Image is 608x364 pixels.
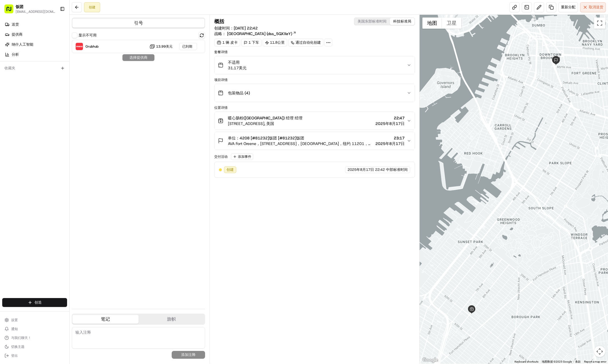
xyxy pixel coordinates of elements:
[393,19,411,24] font: 科技标准局
[49,101,62,106] span: 8月14日
[228,65,247,70] font: 31.17美元
[45,122,92,132] a: 💻API Documentation
[214,78,228,82] font: 项目详情
[101,316,110,322] font: 笔记
[6,72,36,77] div: Past conversations
[422,18,442,29] button: 显示街道地图
[596,5,603,9] font: 送货
[12,42,33,47] font: 纳什人工智能
[394,136,405,141] font: 23:17
[85,44,99,49] font: Grubhub
[11,87,16,91] img: 1736555255976-a54dd68f-1ca7-489b-9aae-adbdc363a1c4
[11,318,18,322] font: 设置
[348,167,374,172] font: 2025年8月17日
[55,138,67,142] span: Pylon
[16,9,55,14] button: [EMAIL_ADDRESS][DOMAIN_NAME]
[227,31,292,36] font: [GEOGRAPHIC_DATA] (dss_5QXXeY)
[594,18,605,29] button: 切换全屏视图
[2,2,58,16] button: 饭团[EMAIL_ADDRESS][DOMAIN_NAME]
[215,56,415,74] button: 不适用31.17美元
[252,40,259,45] font: 下车
[134,20,143,26] font: 引号
[3,122,45,132] a: 📗Knowledge Base
[2,352,67,360] button: 登出
[584,360,606,363] a: Report a map error
[6,81,14,90] img: Asif Zaman Khan
[214,18,224,25] font: 概括
[12,52,19,57] font: 分析
[558,2,578,12] button: 重新分配
[589,5,596,9] font: 取消
[86,71,101,78] button: See all
[2,50,69,59] a: 分析
[594,346,605,357] button: 地图相机控件
[515,360,538,364] button: 键盘快捷键
[95,55,101,62] button: Start new chat
[215,112,415,130] button: 暖心肠粉([GEOGRAPHIC_DATA]) 经理 经理[STREET_ADDRESS], 美国22:472025年8月17日
[230,40,238,45] font: 皮卡
[2,30,69,39] a: 提供商
[215,84,415,102] button: 包装物品 (4)
[6,6,17,17] img: Nash
[76,43,83,50] img: Grubhub
[6,96,14,105] img: Asif Zaman Khan
[156,44,173,49] font: 13.99美元
[427,20,437,26] font: 地图
[46,101,48,106] span: •
[4,66,15,70] font: 收藏夹
[575,360,581,363] a: 条款
[228,60,240,65] font: 不适用
[6,125,10,129] div: 📗
[11,353,18,358] font: 登出
[25,59,77,63] div: We're available if you need us!
[214,105,228,110] font: 位置详情
[2,316,67,324] button: 设置
[2,334,67,342] button: 与我们聊天！
[53,124,89,130] span: API Documentation
[11,102,16,106] img: 1736555255976-a54dd68f-1ca7-489b-9aae-adbdc363a1c4
[270,40,285,45] font: 11.8公里
[49,86,62,91] span: 8月15日
[375,167,408,172] font: 22:42 中部标准时间
[246,90,248,95] font: 4
[375,141,405,146] font: 2025年8月17日
[248,90,250,95] font: )
[2,343,67,351] button: 切换主题
[214,50,228,54] font: 套餐详情
[16,9,55,18] font: [EMAIL_ADDRESS][DOMAIN_NAME]
[2,325,67,333] button: 通知
[2,298,67,307] button: 创造
[6,53,16,63] img: 1736555255976-a54dd68f-1ca7-489b-9aae-adbdc363a1c4
[580,2,606,12] button: 取消送货
[231,153,253,160] button: 添加事件
[215,132,415,150] button: 单位：4208 [#81232]饭团 [#81232]饭团AVA Fort Greene，[STREET_ADDRESS]，[GEOGRAPHIC_DATA]，纽约 11201，美国23:172...
[11,124,43,130] span: Knowledge Base
[248,40,251,45] font: 1
[561,5,575,9] font: 重新分配
[6,22,101,31] p: Welcome 👋
[17,101,45,106] span: [PERSON_NAME]
[17,86,45,91] span: [PERSON_NAME]
[182,44,192,49] font: 已到期
[238,154,251,159] font: 添加事件
[12,32,23,37] font: 提供商
[394,115,405,120] font: 22:47
[78,33,97,38] font: 显示不可用
[16,4,23,9] button: 饭团
[421,356,439,364] a: 在 Google 地图中打开此区域（打开新窗口）
[421,356,439,364] img: 谷歌
[167,316,176,322] font: 旗帜
[442,18,461,29] button: 显示卫星图像
[2,40,69,49] a: 纳什人工智能
[228,121,274,126] font: [STREET_ADDRESS], 美国
[214,26,234,31] font: 创建时间：
[234,26,258,31] font: [DATE] 22:42
[222,40,229,45] font: 1 辆
[25,53,91,59] div: Start new chat
[39,138,67,142] a: Powered byPylon
[296,40,321,45] font: 通过自动化创建
[288,39,323,46] a: 通过自动化创建
[2,20,69,29] a: 送货
[228,115,302,120] font: 暖心肠粉([GEOGRAPHIC_DATA]) 经理 经理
